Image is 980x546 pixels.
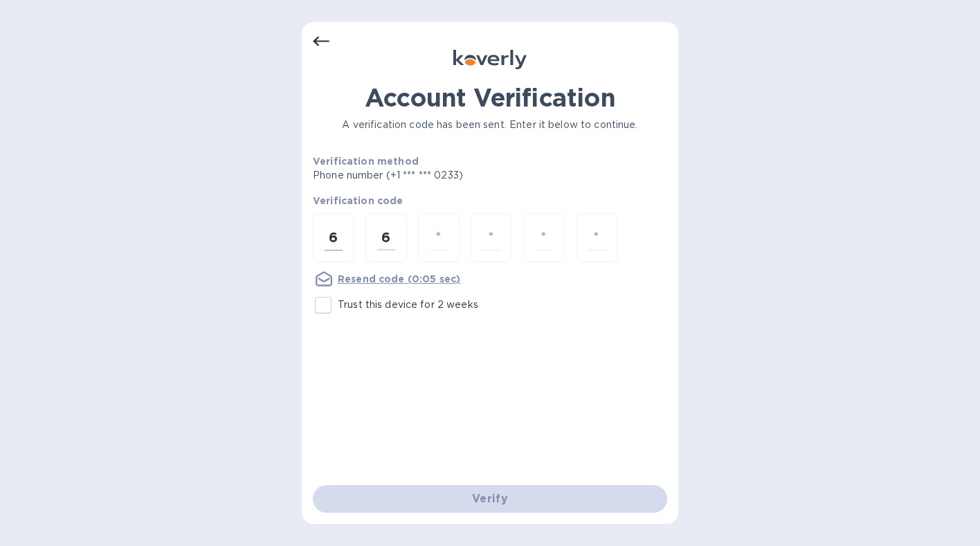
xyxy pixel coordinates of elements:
[313,83,667,112] h1: Account Verification
[313,118,667,132] p: A verification code has been sent. Enter it below to continue.
[313,168,569,183] p: Phone number (+1 *** *** 0233)
[313,194,667,208] p: Verification code
[338,273,460,284] u: Resend code (0:05 sec)
[313,156,419,167] b: Verification method
[338,298,478,312] p: Trust this device for 2 weeks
